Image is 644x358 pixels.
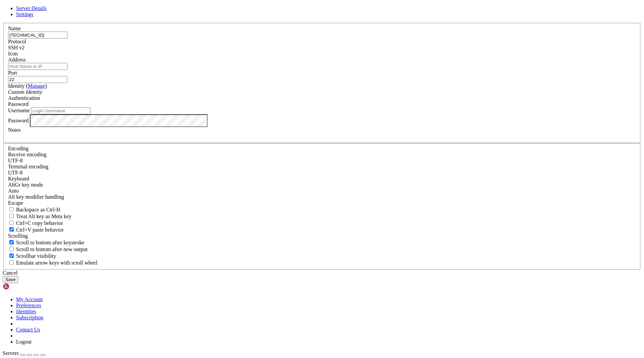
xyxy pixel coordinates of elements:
label: When using the alternative screen buffer, and DECCKM (Application Cursor Keys) is active, mouse w... [8,260,97,266]
span: Servers [3,350,19,356]
a: Servers [3,350,46,356]
label: Set the expected encoding for data received from the host. If the encodings do not match, visual ... [8,182,43,188]
span: Scroll to bottom after new output [16,246,88,252]
span: UTF-8 [8,158,23,163]
input: Server Name [8,32,67,39]
span: Ctrl+V paste behavior [16,227,64,233]
input: Login Username [31,107,91,114]
span: Escape [8,200,23,206]
input: Ctrl+V paste behavior [9,227,14,232]
span: SSH v2 [8,45,24,50]
input: Host Name or IP [8,63,67,70]
label: If true, the backspace should send BS ('\x08', aka ^H). Otherwise the backspace key should send '... [8,207,60,212]
div: Password [8,101,636,107]
span: Scroll to bottom after keystroke [16,240,85,245]
span: Scrollbar visibility [16,253,56,259]
a: Subscription [16,315,43,320]
label: Whether to scroll to the bottom on any keystroke. [8,240,85,245]
span: Ctrl+C copy behavior [16,220,63,226]
label: Set the expected encoding for data received from the host. If the encodings do not match, visual ... [8,152,46,157]
div: UTF-8 [8,158,636,164]
input: Port Number [8,76,67,83]
span: Emulate arrow keys with scroll wheel [16,260,97,266]
label: Keyboard [8,176,29,182]
a: Manage [28,83,45,89]
input: Scroll to bottom after keystroke [9,240,14,244]
label: Port [8,70,17,76]
label: Scroll to bottom after new output. [8,246,88,252]
a: Contact Us [16,327,40,332]
a: Settings [16,11,34,17]
label: Controls how the Alt key is handled. Escape: Send an ESC prefix. 8-Bit: Add 128 to the typed char... [8,194,64,200]
div: Escape [8,200,636,206]
button: Save [3,276,18,283]
label: Encoding [8,146,29,151]
a: My Account [16,296,43,302]
input: Backspace as Ctrl-H [9,207,14,211]
label: Identity [8,83,47,89]
label: The default terminal encoding. ISO-2022 enables character map translations (like graphics maps). ... [8,164,48,169]
a: Identities [16,309,36,314]
label: Ctrl-C copies if true, send ^C to host if false. Ctrl-Shift-C sends ^C to host if true, copies if... [8,220,63,226]
span: Treat Alt key as Meta key [16,213,71,219]
label: Authentication [8,95,40,101]
label: Ctrl+V pastes if true, sends ^V to host if false. Ctrl+Shift+V sends ^V to host if true, pastes i... [8,227,64,233]
label: Whether the Alt key acts as a Meta key or as a distinct Alt key. [8,213,71,219]
label: Username [8,108,30,113]
span: Backspace as Ctrl-H [16,207,60,212]
span: ( ) [26,83,47,89]
input: Ctrl+C copy behavior [9,221,14,225]
a: Preferences [16,303,41,308]
input: Scroll to bottom after new output [9,247,14,251]
span: Auto [8,188,19,194]
span: UTF-8 [8,170,23,175]
label: Password [8,117,29,123]
div: UTF-8 [8,170,636,176]
label: Address [8,57,25,63]
span: Password [8,101,29,107]
label: The vertical scrollbar mode. [8,253,56,259]
label: Name [8,26,21,31]
div: Custom Identity [8,89,636,95]
input: Scrollbar visibility [9,253,14,258]
label: Protocol [8,39,26,44]
input: Emulate arrow keys with scroll wheel [9,260,14,265]
a: Server Details [16,5,47,11]
img: Shellngn [3,283,41,290]
label: Notes [8,127,20,133]
div: Auto [8,188,636,194]
label: Scrolling [8,233,28,239]
div: Cancel [3,270,641,276]
div: SSH v2 [8,45,636,51]
input: Treat Alt key as Meta key [9,214,14,218]
i: Custom Identity [8,89,42,95]
a: Logout [16,339,32,345]
label: Icon [8,51,17,56]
